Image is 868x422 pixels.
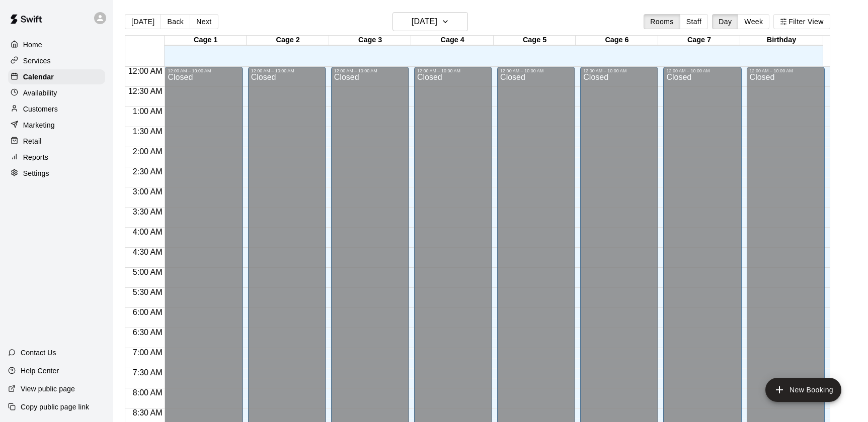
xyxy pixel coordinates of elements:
a: Reports [8,150,105,165]
p: Retail [23,136,42,146]
span: 5:00 AM [130,268,165,276]
p: Copy public page link [21,402,89,412]
span: 2:00 AM [130,147,165,156]
p: Availability [23,88,57,98]
p: Services [23,56,51,66]
span: 8:30 AM [130,408,165,417]
div: 12:00 AM – 10:00 AM [583,68,655,73]
div: 12:00 AM – 10:00 AM [417,68,489,73]
span: 1:00 AM [130,107,165,116]
span: 5:30 AM [130,288,165,296]
span: 8:00 AM [130,388,165,397]
p: Marketing [23,120,55,130]
a: Customers [8,101,105,117]
button: Filter View [773,14,830,29]
div: 12:00 AM – 10:00 AM [500,68,572,73]
p: Customers [23,104,58,114]
span: 3:00 AM [130,187,165,196]
span: 4:00 AM [130,228,165,236]
p: Calendar [23,72,54,82]
button: Day [712,14,738,29]
button: add [765,378,841,402]
p: View public page [21,384,75,394]
div: 12:00 AM – 10:00 AM [168,68,240,73]
div: 12:00 AM – 10:00 AM [334,68,406,73]
span: 12:00 AM [126,67,165,75]
span: 6:30 AM [130,328,165,337]
span: 1:30 AM [130,127,165,136]
span: 7:30 AM [130,368,165,377]
span: 12:30 AM [126,87,165,95]
a: Home [8,37,105,52]
button: Week [738,14,769,29]
p: Settings [23,168,49,178]
div: Cage 4 [411,36,493,45]
div: 12:00 AM – 10:00 AM [251,68,323,73]
span: 7:00 AM [130,348,165,357]
p: Help Center [21,366,59,376]
div: Cage 7 [658,36,740,45]
a: Availability [8,85,105,100]
a: Settings [8,166,105,181]
a: Services [8,53,105,68]
div: Cage 1 [165,36,247,45]
button: [DATE] [125,14,161,29]
div: Cage 3 [329,36,411,45]
p: Reports [23,152,48,162]
p: Contact Us [21,348,56,358]
button: Back [161,14,190,29]
span: 4:30 AM [130,248,165,256]
div: 12:00 AM – 10:00 AM [750,68,822,73]
p: Home [23,40,42,50]
button: Staff [680,14,708,29]
div: Birthday [740,36,822,45]
h6: [DATE] [412,15,437,29]
span: 3:30 AM [130,207,165,216]
span: 6:00 AM [130,308,165,316]
div: Cage 6 [576,36,658,45]
a: Retail [8,134,105,149]
button: [DATE] [392,12,468,31]
button: Next [190,14,218,29]
button: Rooms [644,14,680,29]
a: Calendar [8,69,105,84]
div: Cage 5 [494,36,576,45]
div: Cage 2 [247,36,329,45]
span: 2:30 AM [130,167,165,176]
div: 12:00 AM – 10:00 AM [666,68,738,73]
a: Marketing [8,118,105,133]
